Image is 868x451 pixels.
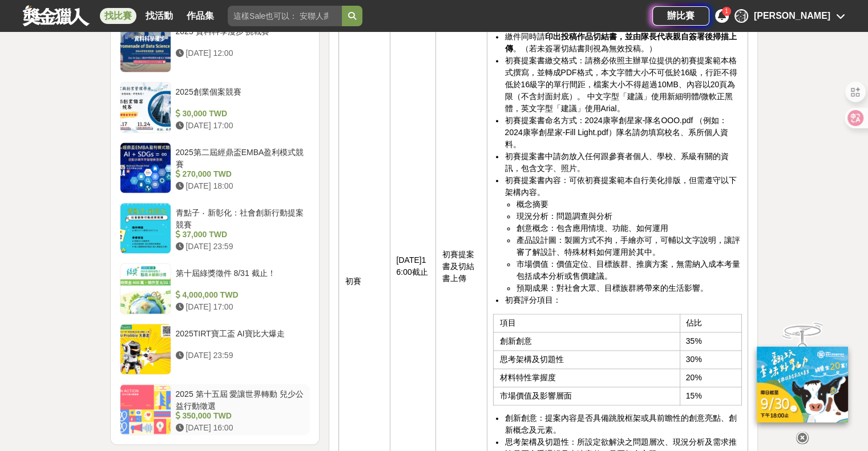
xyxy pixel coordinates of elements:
[176,229,306,241] div: 37,000 TWD
[141,8,177,24] a: 找活動
[504,32,736,53] strong: 印出投稿作品切結書，並由隊長代表親自簽署後掃描上傳
[176,147,306,168] div: 2025第二屆經鼎盃EMBA盈利模式競賽
[680,314,742,332] td: 佔比
[504,151,742,174] li: 初賽提案書中請勿放入任何跟參賽者個人、學校、系級有關的資訊，包含文字、照片。
[120,21,310,72] a: 2025 資料科學漫步 挑戰賽 [DATE] 12:00
[120,142,310,193] a: 2025第二屆經鼎盃EMBA盈利模式競賽 270,000 TWD [DATE] 18:00
[120,82,310,133] a: 2025創業個案競賽 30,000 TWD [DATE] 17:00
[494,387,680,405] td: 市場價值及影響層面
[680,387,742,405] td: 15%
[516,258,742,282] li: 市場價值：價值定位、目標族群、推廣方案，無需納入成本考量包括成本分析或售價建議。
[504,31,742,55] li: 繳件同時請 。（若未簽署切結書則視為無效投稿。）
[754,9,830,23] div: [PERSON_NAME]
[176,301,306,313] div: [DATE] 17:00
[100,8,136,24] a: 找比賽
[725,8,728,14] span: 1
[516,234,742,258] li: 產品設計圖：製圖方式不拘，手繪亦可，可輔以文字說明，讓評審了解設計、特殊材料如何運用於其中。
[176,120,306,132] div: [DATE] 17:00
[504,55,742,115] li: 初賽提案書繳交格式：請務必依照主辦單位提供的初賽提案範本格式撰寫，並轉成PDF格式，本文字體大小不可低於16級，行距不得低於16級字的單行間距，檔案大小不得超過10MB、內容以20頁為限（不含封...
[176,180,306,192] div: [DATE] 18:00
[680,350,742,368] td: 30%
[494,314,680,332] td: 項目
[176,267,306,289] div: 第十屆綠獎徵件 8/31 截止！
[734,9,748,23] div: 劉
[120,384,310,435] a: 2025 第十五屆 愛讓世界轉動 兒少公益行動徵選 350,000 TWD [DATE] 16:00
[120,323,310,375] a: 2025TIRT寶工盃 AI寶比大爆走 [DATE] 23:59
[176,47,306,59] div: [DATE] 12:00
[680,332,742,350] td: 35%
[182,8,219,24] a: 作品集
[176,289,306,301] div: 4,000,000 TWD
[176,86,306,108] div: 2025創業個案競賽
[176,422,306,434] div: [DATE] 16:00
[757,347,848,422] img: ff197300-f8ee-455f-a0ae-06a3645bc375.jpg
[176,388,306,410] div: 2025 第十五屆 愛讓世界轉動 兒少公益行動徵選
[120,202,310,254] a: 青點子 ‧ 新彰化：社會創新行動提案競賽 37,000 TWD [DATE] 23:59
[176,168,306,180] div: 270,000 TWD
[494,332,680,350] td: 創新創意
[176,410,306,422] div: 350,000 TWD
[504,115,742,151] li: 初賽提案書命名方式：2024康寧創星家-隊名OOO.pdf （例如：2024康寧創星家-Fill Light.pdf）隊名請勿填寫校名、系所個人資料。
[494,350,680,368] td: 思考架構及切題性
[516,198,742,210] li: 概念摘要
[504,174,742,294] li: 初賽提案書內容：可依初賽提案範本自行美化排版，但需遵守以下架構內容。
[504,294,742,306] li: 初賽評分項目：
[176,26,306,47] div: 2025 資料科學漫步 挑戰賽
[176,350,306,361] div: [DATE] 23:59
[680,368,742,387] td: 20%
[176,328,306,350] div: 2025TIRT寶工盃 AI寶比大爆走
[176,241,306,253] div: [DATE] 23:59
[516,282,742,294] li: 預期成果：對社會大眾、目標族群將帶來的生活影響。
[228,6,342,26] input: 這樣Sale也可以： 安聯人壽創意銷售法募集
[120,263,310,314] a: 第十屆綠獎徵件 8/31 截止！ 4,000,000 TWD [DATE] 17:00
[516,222,742,234] li: 創意概念：包含應用情境、功能、如何運用
[176,207,306,229] div: 青點子 ‧ 新彰化：社會創新行動提案競賽
[516,210,742,222] li: 現況分析：問題調查與分析
[504,412,742,436] li: 創新創意：提案內容是否具備跳脫框架或具前瞻性的創意亮點、創新概念及元素。
[494,368,680,387] td: 材料特性掌握度
[176,108,306,120] div: 30,000 TWD
[652,6,709,26] a: 辦比賽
